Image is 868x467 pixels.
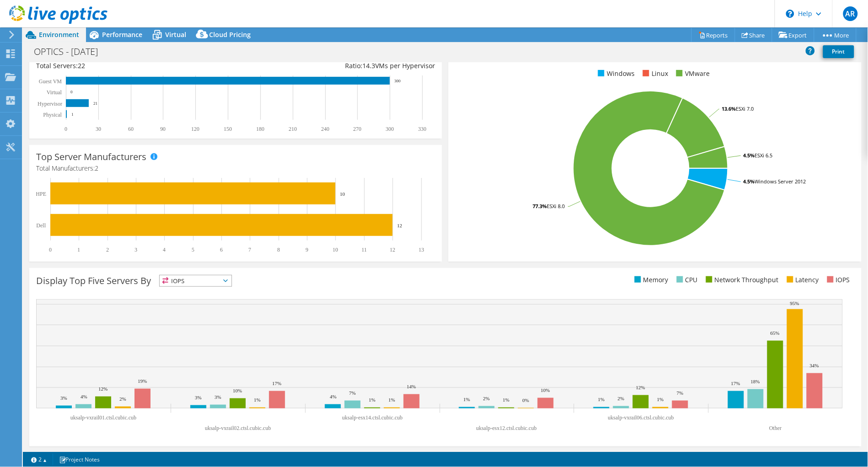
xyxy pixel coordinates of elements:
text: 7% [349,390,356,396]
text: uksalp-vxrail02.ctsl.cubic.cub [205,425,271,431]
li: CPU [674,275,698,285]
text: 2% [618,396,625,401]
text: Physical [43,112,62,118]
span: Virtual [165,30,186,39]
text: 1% [369,397,376,403]
text: 3 [135,247,137,253]
text: 3% [195,395,202,400]
text: 5 [192,247,194,253]
text: 7 [248,247,251,253]
text: 1 [71,112,74,117]
text: Virtual [47,89,62,96]
span: 22 [78,61,85,70]
text: 14% [407,384,416,389]
tspan: ESXi 7.0 [736,105,754,112]
text: uksalp-vxrail06.ctsl.cubic.cub [608,414,674,421]
text: 240 [321,126,329,132]
span: Performance [102,30,142,39]
text: 0 [65,126,67,132]
text: 120 [191,126,199,132]
li: Linux [641,69,668,79]
text: 2% [483,396,490,401]
text: 8 [277,247,280,253]
text: 21 [93,101,97,106]
text: Other [769,425,782,431]
span: Environment [39,30,79,39]
text: 150 [224,126,232,132]
text: 12% [98,386,108,392]
text: 4% [81,394,87,399]
text: 17% [272,381,281,386]
a: Project Notes [53,454,106,465]
text: 30 [96,126,101,132]
span: 14.3 [362,61,375,70]
tspan: 77.3% [533,203,547,209]
a: 2 [25,454,53,465]
text: 12 [390,247,395,253]
text: HPE [36,191,46,197]
text: 330 [418,126,426,132]
text: 9 [306,247,308,253]
text: 95% [790,301,799,306]
text: Dell [36,222,46,229]
text: 1% [503,397,510,403]
text: uksalp-esx14.ctsl.cubic.cub [342,414,403,421]
text: uksalp-vxrail01.ctsl.cubic.cub [70,414,136,421]
text: 180 [256,126,264,132]
text: 0 [49,247,52,253]
h3: Top Server Manufacturers [36,152,146,162]
text: 19% [138,378,147,384]
text: 7% [677,390,684,396]
h1: OPTICS - [DATE] [30,47,112,57]
span: IOPS [160,275,232,286]
text: 3% [60,395,67,401]
text: 4 [163,247,166,253]
text: 1 [77,247,80,253]
tspan: Windows Server 2012 [755,178,806,185]
svg: \n [786,10,794,18]
text: 1% [254,397,261,403]
span: Cloud Pricing [209,30,251,39]
a: Share [735,28,772,42]
li: Windows [596,69,635,79]
text: 12% [636,385,645,390]
a: Print [823,45,854,58]
text: 13 [419,247,424,253]
text: 210 [289,126,297,132]
text: 6 [220,247,223,253]
li: IOPS [825,275,850,285]
text: 34% [810,363,819,368]
text: 12 [397,223,402,228]
text: 65% [771,330,780,336]
text: 10% [233,388,242,393]
text: 1% [598,397,605,402]
a: Export [772,28,814,42]
text: Hypervisor [38,101,62,107]
text: 10 [333,247,338,253]
text: uksalp-esx12.ctsl.cubic.cub [476,425,537,431]
li: Latency [785,275,819,285]
text: 300 [386,126,394,132]
tspan: 4.5% [744,152,755,159]
text: 11 [361,247,367,253]
tspan: 4.5% [744,178,755,185]
div: Ratio: VMs per Hypervisor [236,61,435,71]
text: 10 [340,191,345,197]
text: 1% [657,397,664,402]
text: 2% [119,396,126,402]
text: 90 [160,126,166,132]
text: 300 [394,79,401,83]
h4: Total Manufacturers: [36,163,435,173]
text: 60 [128,126,134,132]
text: 10% [541,387,550,393]
text: 18% [751,379,760,384]
text: 270 [353,126,361,132]
li: Memory [632,275,669,285]
text: 1% [388,397,395,403]
text: Guest VM [39,78,62,85]
li: Network Throughput [704,275,779,285]
div: Total Servers: [36,61,236,71]
text: 0% [523,397,529,403]
tspan: ESXi 8.0 [547,203,565,209]
a: Reports [691,28,735,42]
